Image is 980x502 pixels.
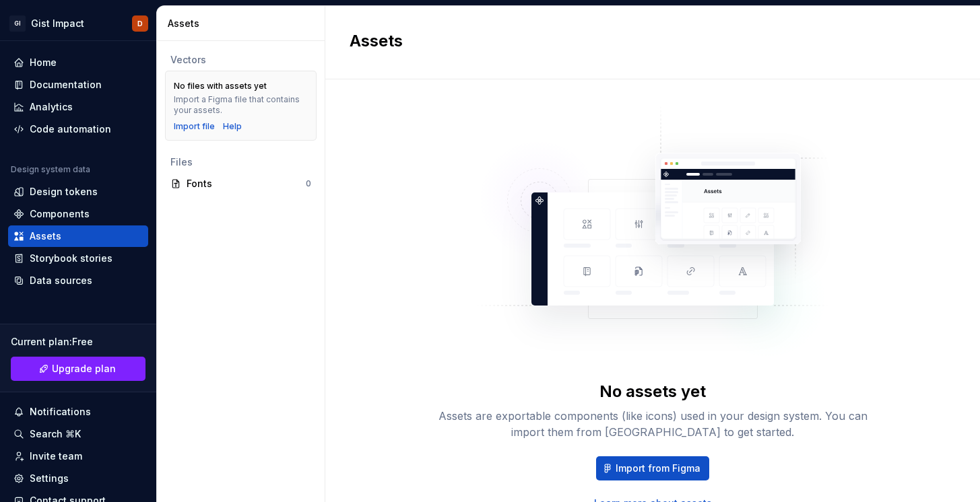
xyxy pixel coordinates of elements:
[168,17,319,30] div: Assets
[11,335,145,349] div: Current plan : Free
[8,445,148,467] a: Invite team
[8,248,148,269] a: Storybook stories
[11,357,145,381] a: Upgrade plan
[30,229,61,243] div: Assets
[30,100,73,114] div: Analytics
[8,96,148,118] a: Analytics
[596,456,709,480] button: Import from Figma
[9,15,26,32] div: GI
[170,155,311,169] div: Files
[187,177,306,190] div: Fonts
[30,405,91,419] div: Notifications
[8,468,148,489] a: Settings
[223,121,242,132] a: Help
[174,94,308,116] div: Import a Figma file that contains your assets.
[8,401,148,423] button: Notifications
[11,164,90,175] div: Design system data
[30,472,69,485] div: Settings
[174,121,215,132] button: Import file
[8,423,148,445] button: Search ⌘K
[31,17,84,30] div: Gist Impact
[306,178,311,189] div: 0
[8,118,148,140] a: Code automation
[8,52,148,73] a: Home
[30,274,92,287] div: Data sources
[165,173,317,194] a: Fonts0
[52,362,116,375] span: Upgrade plan
[170,53,311,67] div: Vectors
[616,462,700,475] span: Import from Figma
[8,74,148,96] a: Documentation
[8,181,148,203] a: Design tokens
[30,56,57,69] div: Home
[30,185,98,199] div: Design tokens
[30,78,102,92] div: Documentation
[30,207,90,221] div: Components
[137,18,143,29] div: D
[30,252,112,265] div: Storybook stories
[30,122,111,136] div: Code automation
[174,81,267,92] div: No files with assets yet
[30,450,82,463] div: Invite team
[8,270,148,291] a: Data sources
[3,9,154,38] button: GIGist ImpactD
[30,427,81,441] div: Search ⌘K
[8,203,148,225] a: Components
[599,381,706,402] div: No assets yet
[437,408,868,440] div: Assets are exportable components (like icons) used in your design system. You can import them fro...
[8,225,148,247] a: Assets
[350,30,940,52] h2: Assets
